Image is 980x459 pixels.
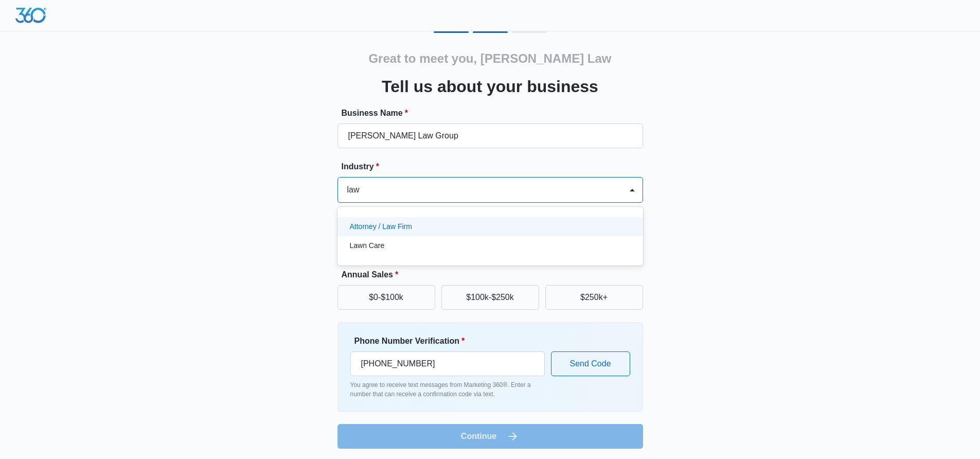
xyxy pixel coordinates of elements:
[342,161,647,173] label: Industry
[342,107,647,119] label: Business Name
[342,269,647,281] label: Annual Sales
[551,351,630,376] button: Send Code
[337,123,643,148] input: e.g. Jane's Plumbing
[354,335,549,347] label: Phone Number Verification
[441,285,539,310] button: $100k-$250k
[350,351,545,376] input: Ex. +1-555-555-5555
[350,380,545,399] p: You agree to receive text messages from Marketing 360®. Enter a number that can receive a confirm...
[350,221,412,232] p: Attorney / Law Firm
[382,74,598,99] h3: Tell us about your business
[350,240,385,251] p: Lawn Care
[545,285,643,310] button: $250k+
[368,49,611,68] h2: Great to meet you, [PERSON_NAME] Law
[337,285,435,310] button: $0-$100k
